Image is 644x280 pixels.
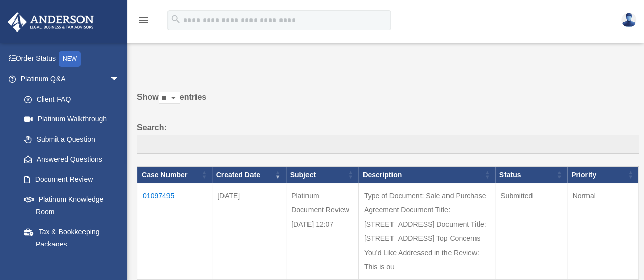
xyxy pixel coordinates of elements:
input: Search: [137,135,639,154]
div: NEW [59,51,81,67]
td: Normal [567,183,639,280]
th: Subject: activate to sort column ascending [286,166,359,183]
td: Platinum Document Review [DATE] 12:07 [286,183,359,280]
i: search [170,14,181,25]
td: Type of Document: Sale and Purchase Agreement Document Title: [STREET_ADDRESS] Document Title: [S... [358,183,495,280]
label: Show entries [137,90,639,114]
a: Document Review [14,169,130,190]
a: Answered Questions [14,149,125,170]
label: Search: [137,120,639,154]
td: 01097495 [137,183,212,280]
img: Anderson Advisors Platinum Portal [5,12,97,32]
a: Tax & Bookkeeping Packages [14,222,130,255]
img: User Pic [621,13,636,27]
a: Platinum Q&Aarrow_drop_down [7,69,130,89]
a: Submit a Question [14,129,130,149]
i: menu [137,14,150,26]
th: Case Number: activate to sort column ascending [137,166,212,183]
select: Showentries [159,92,180,104]
a: Order StatusNEW [7,48,135,69]
th: Description: activate to sort column ascending [358,166,495,183]
td: Submitted [495,183,567,280]
a: Platinum Walkthrough [14,109,130,130]
td: [DATE] [212,183,286,280]
a: Client FAQ [14,89,130,109]
th: Priority: activate to sort column ascending [567,166,639,183]
a: Platinum Knowledge Room [14,190,130,222]
th: Status: activate to sort column ascending [495,166,567,183]
span: arrow_drop_down [109,69,130,90]
a: menu [137,18,150,26]
th: Created Date: activate to sort column ascending [212,166,286,183]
